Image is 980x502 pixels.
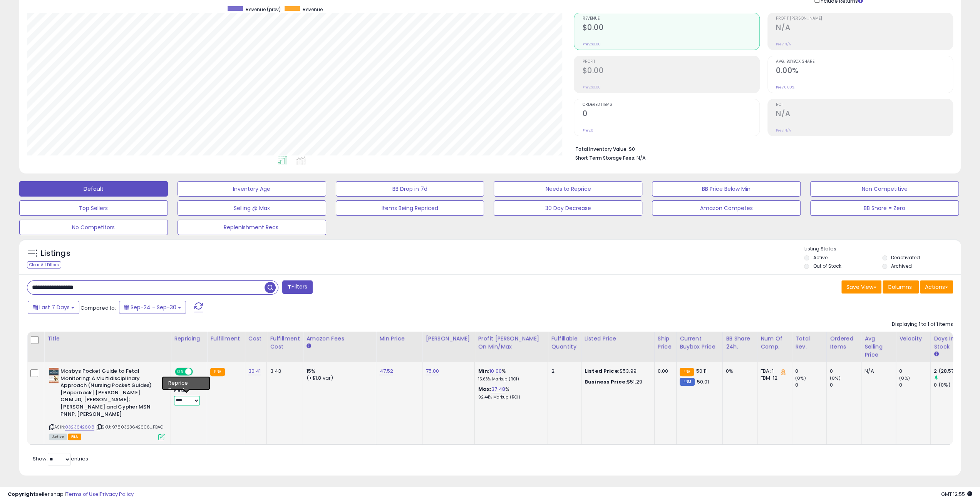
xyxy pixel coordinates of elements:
[478,367,489,375] b: Min:
[680,368,694,376] small: FBA
[585,368,648,375] div: $53.99
[41,248,70,259] h5: Listings
[795,335,823,351] div: Total Rev.
[306,368,370,375] div: 15%
[776,60,953,64] span: Avg. Buybox Share
[830,382,861,389] div: 0
[49,434,67,440] span: All listings currently available for purchase on Amazon
[178,220,326,235] button: Replenishment Recs.
[489,367,502,375] a: 10.00
[795,382,826,389] div: 0
[582,85,600,90] small: Prev: $0.00
[49,368,165,439] div: ASIN:
[478,386,542,400] div: %
[883,280,919,294] button: Columns
[575,155,635,161] b: Short Term Storage Fees:
[582,60,759,64] span: Profit
[726,368,751,375] div: 0%
[810,181,959,197] button: Non Competitive
[776,66,953,77] h2: 0.00%
[306,343,311,350] small: Amazon Fees.
[174,335,204,343] div: Repricing
[95,424,163,430] span: | SKU: 9780323642606_FBAG
[841,280,881,294] button: Save View
[131,304,176,311] span: Sep-24 - Sep-30
[864,368,890,375] div: N/A
[246,6,281,13] span: Revenue (prev)
[680,378,695,386] small: FBM
[813,254,827,261] label: Active
[934,335,962,351] div: Days In Stock
[726,335,754,351] div: BB Share 24h.
[761,375,786,382] div: FBM: 12
[582,42,600,47] small: Prev: $0.00
[478,377,542,382] p: 15.63% Markup (ROI)
[585,335,651,343] div: Listed Price
[830,335,858,351] div: Ordered Items
[306,335,373,343] div: Amazon Fees
[582,66,759,77] h2: $0.00
[892,321,953,328] div: Displaying 1 to 1 of 1 items
[65,424,94,430] a: 0323642608
[248,367,261,375] a: 30.41
[899,335,927,343] div: Velocity
[761,368,786,375] div: FBA: 1
[813,263,841,269] label: Out of Stock
[210,335,241,343] div: Fulfillment
[426,367,439,375] a: 75.00
[475,332,548,362] th: The percentage added to the cost of goods (COGS) that forms the calculator for Min & Max prices.
[830,375,841,381] small: (0%)
[119,301,186,314] button: Sep-24 - Sep-30
[795,368,826,375] div: 0
[478,368,542,382] div: %
[888,283,912,291] span: Columns
[776,17,953,21] span: Profit [PERSON_NAME]
[8,491,134,498] div: seller snap | |
[575,146,627,152] b: Total Inventory Value:
[934,382,965,389] div: 0 (0%)
[68,434,81,440] span: FBA
[864,335,893,359] div: Avg Selling Price
[899,368,930,375] div: 0
[27,261,61,269] div: Clear All Filters
[658,335,673,351] div: Ship Price
[776,109,953,120] h2: N/A
[934,368,965,375] div: 2 (28.57%)
[795,375,806,381] small: (0%)
[478,385,491,393] b: Max:
[585,379,648,385] div: $51.29
[551,335,578,351] div: Fulfillable Quantity
[270,335,300,351] div: Fulfillment Cost
[582,128,593,133] small: Prev: 0
[776,85,794,90] small: Prev: 0.00%
[248,335,264,343] div: Cost
[551,368,575,375] div: 2
[426,335,471,343] div: [PERSON_NAME]
[697,378,709,385] span: 50.01
[582,103,759,107] span: Ordered Items
[804,245,961,253] p: Listing States:
[652,181,801,197] button: BB Price Below Min
[379,335,419,343] div: Min Price
[282,280,312,294] button: Filters
[192,369,204,375] span: OFF
[336,200,484,216] button: Items Being Repriced
[491,385,505,393] a: 37.48
[28,301,79,314] button: Last 7 Days
[494,200,642,216] button: 30 Day Decrease
[585,367,620,375] b: Listed Price:
[66,490,99,498] a: Terms of Use
[478,395,542,400] p: 92.44% Markup (ROI)
[270,368,297,375] div: 3.43
[176,369,185,375] span: ON
[776,103,953,107] span: ROI
[585,378,627,385] b: Business Price:
[336,181,484,197] button: BB Drop in 7d
[899,382,930,389] div: 0
[47,335,168,343] div: Title
[80,304,116,312] span: Compared to:
[100,490,134,498] a: Privacy Policy
[19,181,168,197] button: Default
[379,367,393,375] a: 47.52
[49,368,59,383] img: 41OgfrGBSoL._SL40_.jpg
